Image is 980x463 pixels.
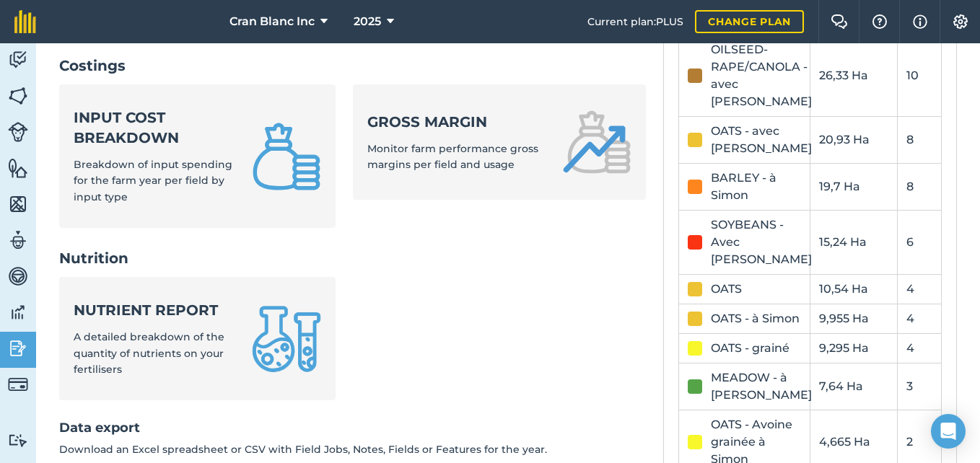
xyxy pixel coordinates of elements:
h2: Nutrition [59,248,646,268]
td: 10 [898,35,942,116]
td: 3 [898,363,942,410]
img: A cog icon [952,14,969,29]
img: svg+xml;base64,PD94bWwgdmVyc2lvbj0iMS4wIiBlbmNvZGluZz0idXRmLTgiPz4KPCEtLSBHZW5lcmF0b3I6IEFkb2JlIE... [8,301,28,323]
td: 9,955 Ha [810,304,898,333]
img: svg+xml;base64,PHN2ZyB4bWxucz0iaHR0cDovL3d3dy53My5vcmcvMjAwMC9zdmciIHdpZHRoPSI1NiIgaGVpZ2h0PSI2MC... [8,157,28,179]
p: Download an Excel spreadsheet or CSV with Field Jobs, Notes, Fields or Features for the year. [59,441,646,457]
img: Gross margin [562,107,631,177]
div: OILSEED-RAPE/CANOLA - avec [PERSON_NAME] [711,41,812,110]
span: A detailed breakdown of the quantity of nutrients on your fertilisers [74,330,224,376]
td: 8 [898,116,942,163]
img: svg+xml;base64,PHN2ZyB4bWxucz0iaHR0cDovL3d3dy53My5vcmcvMjAwMC9zdmciIHdpZHRoPSI1NiIgaGVpZ2h0PSI2MC... [8,193,28,215]
img: svg+xml;base64,PD94bWwgdmVyc2lvbj0iMS4wIiBlbmNvZGluZz0idXRmLTgiPz4KPCEtLSBHZW5lcmF0b3I6IEFkb2JlIE... [8,265,28,287]
td: 26,33 Ha [810,35,898,116]
td: 4 [898,333,942,363]
a: Gross marginMonitor farm performance gross margins per field and usage [353,84,647,200]
img: Nutrient report [252,304,321,374]
a: Change plan [695,10,804,33]
div: BARLEY - à Simon [711,169,801,204]
div: SOYBEANS - Avec [PERSON_NAME] [711,216,812,268]
div: OATS - avec [PERSON_NAME] [711,123,812,157]
img: svg+xml;base64,PHN2ZyB4bWxucz0iaHR0cDovL3d3dy53My5vcmcvMjAwMC9zdmciIHdpZHRoPSIxNyIgaGVpZ2h0PSIxNy... [913,13,927,30]
strong: Gross margin [367,112,546,132]
a: Input cost breakdownBreakdown of input spending for the farm year per field by input type [59,84,336,228]
img: svg+xml;base64,PHN2ZyB4bWxucz0iaHR0cDovL3d3dy53My5vcmcvMjAwMC9zdmciIHdpZHRoPSI1NiIgaGVpZ2h0PSI2MC... [8,85,28,107]
img: svg+xml;base64,PD94bWwgdmVyc2lvbj0iMS4wIiBlbmNvZGluZz0idXRmLTgiPz4KPCEtLSBHZW5lcmF0b3I6IEFkb2JlIE... [8,433,28,447]
img: svg+xml;base64,PD94bWwgdmVyc2lvbj0iMS4wIiBlbmNvZGluZz0idXRmLTgiPz4KPCEtLSBHZW5lcmF0b3I6IEFkb2JlIE... [8,229,28,251]
img: svg+xml;base64,PD94bWwgdmVyc2lvbj0iMS4wIiBlbmNvZGluZz0idXRmLTgiPz4KPCEtLSBHZW5lcmF0b3I6IEFkb2JlIE... [8,122,28,142]
span: Monitor farm performance gross margins per field and usage [367,142,538,171]
span: Breakdown of input spending for the farm year per field by input type [74,158,232,203]
img: Input cost breakdown [252,122,321,191]
td: 20,93 Ha [810,116,898,163]
span: Current plan : PLUS [587,14,683,30]
td: 7,64 Ha [810,363,898,410]
div: MEADOW - à [PERSON_NAME] [711,369,812,404]
td: 8 [898,163,942,210]
img: fieldmargin Logo [14,10,36,33]
div: OATS - grainé [711,340,789,357]
td: 6 [898,210,942,274]
img: svg+xml;base64,PD94bWwgdmVyc2lvbj0iMS4wIiBlbmNvZGluZz0idXRmLTgiPz4KPCEtLSBHZW5lcmF0b3I6IEFkb2JlIE... [8,374,28,394]
img: svg+xml;base64,PD94bWwgdmVyc2lvbj0iMS4wIiBlbmNvZGluZz0idXRmLTgiPz4KPCEtLSBHZW5lcmF0b3I6IEFkb2JlIE... [8,338,28,359]
div: OATS [711,281,742,298]
td: 9,295 Ha [810,333,898,363]
span: 2025 [354,13,381,30]
img: A question mark icon [871,14,888,29]
img: Two speech bubbles overlapping with the left bubble in the forefront [831,14,848,29]
h2: Costings [59,56,646,76]
img: svg+xml;base64,PD94bWwgdmVyc2lvbj0iMS4wIiBlbmNvZGluZz0idXRmLTgiPz4KPCEtLSBHZW5lcmF0b3I6IEFkb2JlIE... [8,49,28,71]
a: Nutrient reportA detailed breakdown of the quantity of nutrients on your fertilisers [59,277,336,400]
div: OATS - à Simon [711,310,800,327]
td: 15,24 Ha [810,210,898,274]
td: 10,54 Ha [810,274,898,304]
span: Cran Blanc Inc [229,13,315,30]
td: 4 [898,274,942,304]
div: Open Intercom Messenger [931,414,966,449]
td: 4 [898,304,942,333]
strong: Input cost breakdown [74,107,235,148]
strong: Nutrient report [74,300,235,320]
h2: Data export [59,418,646,438]
td: 19,7 Ha [810,163,898,210]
